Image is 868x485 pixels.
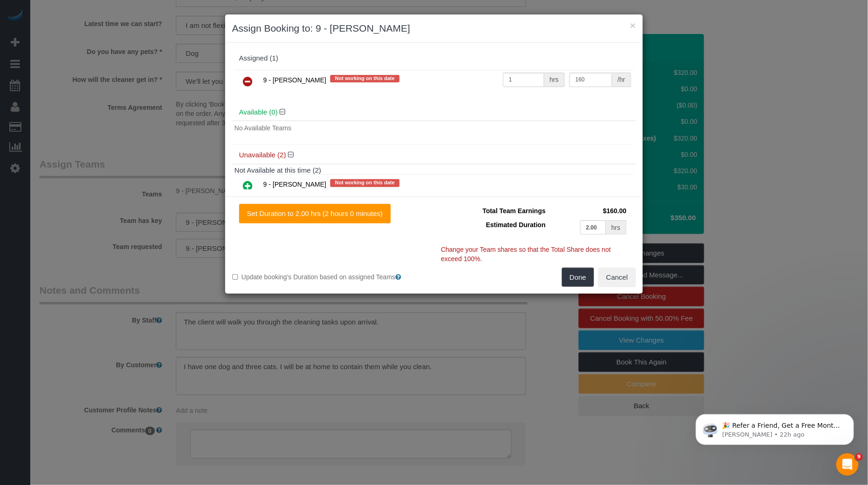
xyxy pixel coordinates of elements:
td: Total Team Earnings [441,204,548,218]
h4: Not Available at this time (2) [234,167,634,175]
h3: Assign Booking to: 9 - [PERSON_NAME] [232,21,636,35]
div: hrs [544,73,565,87]
button: × [630,20,636,30]
td: $160.00 [548,204,629,218]
iframe: Intercom live chat [836,453,859,476]
span: 9 - [PERSON_NAME] [263,181,326,189]
div: hrs [606,220,627,235]
span: 9 [855,453,863,461]
span: Estimated Duration [486,221,546,229]
div: Assigned (1) [239,54,629,62]
iframe: Intercom notifications message [682,395,868,460]
span: 9 - [PERSON_NAME] [263,76,326,84]
h4: Available (0) [239,108,629,116]
input: Update booking's Duration based on assigned Teams [232,274,238,280]
span: Not working on this date [330,75,399,82]
span: Not working on this date [330,179,399,187]
button: Set Duration to 2.00 hrs (2 hours 0 minutes) [239,204,391,223]
label: Update booking's Duration based on assigned Teams [232,272,427,282]
h4: Unavailable (2) [239,151,629,159]
div: /hr [612,73,631,87]
button: Done [562,268,594,287]
button: Cancel [598,268,636,287]
span: No Available Teams [234,124,291,132]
